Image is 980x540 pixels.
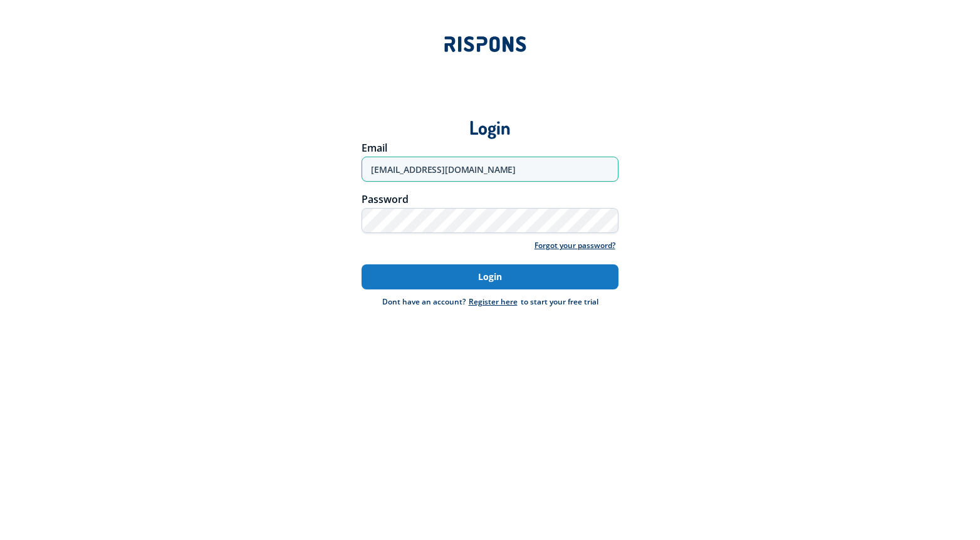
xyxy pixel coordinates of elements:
div: Login [60,96,920,140]
a: Forgot your password? [531,239,618,252]
input: Enter your email [362,157,618,182]
div: to start your free trial [466,296,598,308]
a: Register here [466,296,521,307]
div: Email [362,143,618,153]
div: Password [362,194,618,204]
button: Login [362,264,618,289]
div: Dont have an account? [382,296,466,308]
